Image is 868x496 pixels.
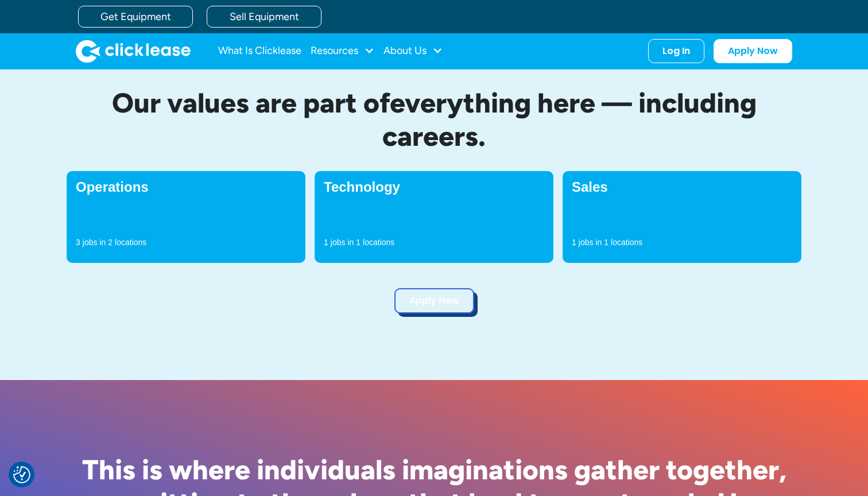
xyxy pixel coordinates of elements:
p: locations [115,237,146,248]
div: Log In [662,45,690,57]
div: About Us [383,40,443,63]
p: 1 [604,237,609,248]
img: Clicklease logo [76,40,191,63]
h2: Our values are part of [67,87,801,153]
p: 3 [76,237,80,248]
p: jobs in [83,237,106,248]
a: Apply Now [714,39,792,63]
a: Sell Equipment [207,6,321,28]
a: What Is Clicklease [218,40,301,63]
span: everything here — including careers. [382,86,757,153]
p: locations [611,237,642,248]
a: Apply Now [394,288,474,313]
p: 1 [324,237,328,248]
p: 1 [572,237,576,248]
a: home [76,40,191,63]
img: Revisit consent button [13,466,30,483]
button: Consent Preferences [13,466,30,483]
div: Resources [311,40,374,63]
p: locations [363,237,394,248]
p: 2 [108,237,113,248]
h4: Operations [76,180,296,194]
p: 1 [356,237,361,248]
h4: Sales [572,180,792,194]
a: Get Equipment [78,6,193,28]
p: jobs in [579,237,602,248]
p: jobs in [331,237,354,248]
h4: Technology [324,180,544,194]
